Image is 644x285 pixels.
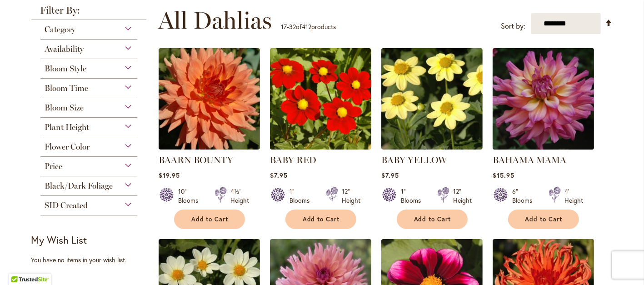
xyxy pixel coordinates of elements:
[564,187,583,205] div: 4' Height
[31,255,153,265] div: You have no items in your wish list.
[493,171,514,180] span: $15.95
[512,187,538,205] div: 6" Blooms
[493,143,594,151] a: Bahama Mama
[31,5,147,20] strong: Filter By:
[270,155,316,165] a: BABY RED
[381,155,447,165] a: BABY YELLOW
[270,171,288,180] span: $7.95
[158,7,272,34] span: All Dahlias
[281,20,336,34] p: - of products
[493,155,566,165] a: BAHAMA MAMA
[159,155,233,165] a: BAARN BOUNTY
[7,253,32,278] iframe: Launch Accessibility Center
[525,215,563,223] span: Add to Cart
[45,83,89,93] span: Bloom Time
[397,210,468,229] button: Add to Cart
[174,210,245,229] button: Add to Cart
[270,143,371,151] a: BABY RED
[290,187,315,205] div: 1" Blooms
[230,187,249,205] div: 4½' Height
[178,187,204,205] div: 10" Blooms
[453,187,472,205] div: 12" Height
[159,48,260,150] img: Baarn Bounty
[191,215,229,223] span: Add to Cart
[45,25,76,35] span: Category
[45,103,84,113] span: Bloom Size
[281,22,287,31] span: 17
[302,22,311,31] span: 412
[501,18,525,35] label: Sort by:
[381,143,483,151] a: BABY YELLOW
[159,171,180,180] span: $19.95
[401,187,426,205] div: 1" Blooms
[45,200,88,210] span: SID Created
[303,215,340,223] span: Add to Cart
[159,143,260,151] a: Baarn Bounty
[270,48,371,150] img: BABY RED
[45,64,87,74] span: Bloom Style
[490,46,596,152] img: Bahama Mama
[45,44,84,54] span: Availability
[31,233,87,246] strong: My Wish List
[45,122,90,132] span: Plant Height
[381,48,483,150] img: BABY YELLOW
[289,22,296,31] span: 32
[381,171,399,180] span: $7.95
[508,210,579,229] button: Add to Cart
[45,161,63,171] span: Price
[414,215,451,223] span: Add to Cart
[342,187,360,205] div: 12" Height
[45,181,113,191] span: Black/Dark Foliage
[285,210,356,229] button: Add to Cart
[45,142,90,152] span: Flower Color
